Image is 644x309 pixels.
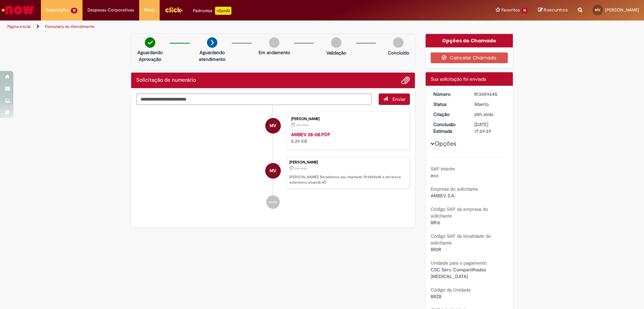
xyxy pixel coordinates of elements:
[521,8,528,13] span: 15
[45,24,95,29] a: Formulário de Atendimento
[71,8,77,13] span: 18
[331,37,341,48] img: img-circle-grey.png
[595,8,600,12] span: MV
[538,7,568,13] a: Rascunhos
[431,233,491,246] b: Código SAP da localidade do solicitante
[269,37,279,48] img: img-circle-grey.png
[431,294,441,300] span: BRZB
[431,193,455,199] span: AMBEV S.A.
[289,160,406,164] div: [PERSON_NAME]
[289,175,406,185] p: [PERSON_NAME]! Recebemos seu chamado R13459645 e em breve estaremos atuando.
[431,246,441,253] span: BR2R
[265,163,281,179] div: Maria Fernanda Brandao Vinholis
[431,206,488,219] b: Código SAP da empresa do solicitante
[136,157,410,189] li: Maria Fernanda Brandao Vinholis
[474,121,505,134] div: [DATE] 17:39:39
[136,93,372,105] textarea: Digite sua mensagem aqui...
[291,131,403,145] div: 5.29 KB
[1,3,35,17] img: ServiceNow
[428,91,470,98] dt: Número
[326,49,346,56] p: Validação
[294,166,307,170] span: 24h atrás
[291,131,330,138] a: AMBEV 28-08.PDF
[296,123,309,127] span: 24h atrás
[7,24,31,29] a: Página inicial
[294,166,307,170] time: 28/08/2025 17:39:35
[265,118,281,133] div: Maria Fernanda Brandao Vinholis
[145,37,155,48] img: check-circle-green.png
[474,111,493,117] span: 24h atrás
[296,123,309,127] time: 28/08/2025 17:39:24
[605,7,639,13] span: [PERSON_NAME]
[392,96,406,102] span: Enviar
[474,111,505,118] div: 28/08/2025 17:39:35
[431,76,486,82] span: Sua solicitação foi enviada
[544,7,568,13] span: Rascunhos
[291,117,403,121] div: [PERSON_NAME]
[431,220,440,226] span: BR16
[270,118,276,134] span: MV
[474,91,505,98] div: R13459645
[215,7,231,15] p: +GenAi
[428,101,470,108] dt: Status
[46,7,69,13] span: Requisições
[426,34,513,47] div: Opções do Chamado
[431,52,508,63] button: Cancelar Chamado
[259,49,290,56] p: Em andamento
[431,166,455,172] b: SAP Interim
[165,5,183,15] img: click_logo_yellow_360x200.png
[136,77,196,83] h2: Solicitação de numerário Histórico de tíquete
[134,49,166,63] p: Aguardando Aprovação
[88,7,134,13] span: Despesas Corporativas
[207,37,217,48] img: arrow-next.png
[474,101,505,108] div: Aberto
[428,111,470,118] dt: Criação
[388,49,409,56] p: Concluído
[428,121,470,134] dt: Conclusão Estimada
[501,7,520,13] span: Favoritos
[474,111,493,117] time: 28/08/2025 17:39:35
[379,93,410,105] button: Enviar
[431,260,487,266] b: Unidade para o pagamento
[431,287,471,293] b: Código da Unidade
[193,7,231,15] div: Padroniza
[270,163,276,179] span: MV
[431,172,439,179] span: ecc
[431,267,487,279] span: CSC Serv. Compartilhados [MEDICAL_DATA]
[393,37,404,48] img: img-circle-grey.png
[431,186,478,192] b: Empresa do solicitante
[5,21,424,33] ul: Trilhas de página
[136,105,410,216] ul: Histórico de tíquete
[196,49,228,63] p: Aguardando atendimento
[401,76,410,85] button: Adicionar anexos
[144,7,155,13] span: More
